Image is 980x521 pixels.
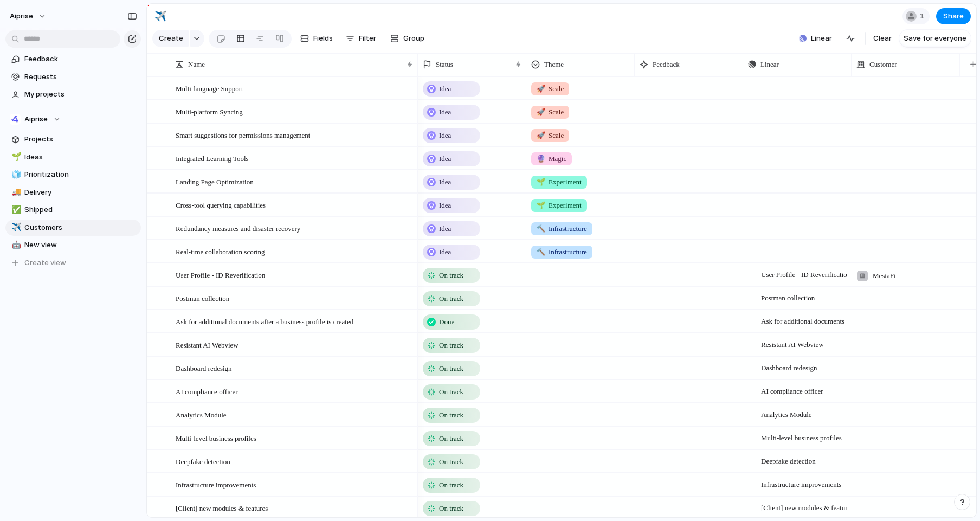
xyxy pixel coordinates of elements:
span: On track [439,503,463,514]
span: Dashboard redesign [748,357,817,379]
button: Create view [5,255,141,271]
a: 🤖New view [5,237,141,253]
div: 🌱 [11,151,19,163]
span: My projects [24,89,137,100]
div: ✈️ [154,9,166,23]
span: Idea [439,247,451,258]
span: Analytics Module [176,408,227,421]
span: User Profile - ID Reverification [176,268,265,281]
span: 1 [920,11,927,22]
span: Multi-level business profiles [176,432,256,444]
span: [Client] new modules & features [748,497,847,519]
span: AI compliance officer [176,385,238,397]
span: AI compliance officer [748,381,823,402]
span: Group [403,33,424,44]
a: 🚚Delivery [5,184,141,201]
a: Feedback [5,51,141,67]
button: ✅ [10,204,21,215]
span: Deepfake detection [176,455,230,467]
span: Fields [313,33,333,44]
span: Dashboard redesign [176,362,232,374]
span: On track [439,410,463,421]
div: 🚚 [11,186,19,198]
span: Multi-level business profiles [748,427,842,449]
span: On track [439,456,463,467]
button: Group [385,30,430,47]
span: aiprise [10,11,33,22]
div: 🧊 [11,169,19,181]
a: 🌱Ideas [5,149,141,165]
span: Landing Page Optimization [176,175,254,188]
span: 🔨 [537,224,545,233]
div: ✅ [11,204,19,216]
span: 🌱 [537,201,545,209]
span: Experiment [537,177,582,188]
span: Share [943,11,964,22]
div: 🤖 [11,239,19,252]
button: 🧊 [10,169,21,180]
span: Feedback [653,59,680,70]
button: aiprise [5,8,52,25]
span: On track [439,387,463,397]
span: Infrastructure [537,223,587,234]
span: Customers [24,222,137,233]
span: Status [436,59,453,70]
span: Resistant AI Webview [176,338,238,351]
span: Prioritization [24,169,137,180]
button: Linear [795,30,836,47]
button: Aiprise [5,111,141,127]
a: ✅Shipped [5,202,141,218]
a: Projects [5,131,141,147]
span: [Client] new modules & features [176,501,268,514]
span: Create [159,33,183,44]
span: Real-time collaboration scoring [176,245,265,258]
span: Infrastructure [537,247,587,258]
span: Shipped [24,204,137,215]
span: Postman collection [176,292,229,304]
span: 🚀 [537,108,545,116]
button: Save for everyone [899,30,971,47]
button: Create [152,30,189,47]
div: ✈️ [11,221,19,234]
span: Analytics Module [748,404,812,426]
a: 🧊Prioritization [5,166,141,183]
span: Requests [24,72,137,82]
span: Linear [811,33,832,44]
span: Aiprise [24,114,48,125]
button: Filter [341,30,381,47]
span: Multi-platform Syncing [176,105,243,118]
span: Scale [537,83,564,94]
span: Create view [24,258,66,268]
span: Magic [537,153,566,164]
span: Customer [869,59,897,70]
span: Smart suggestions for permissions management [176,128,310,141]
span: Deepfake detection [748,451,816,472]
span: Scale [537,130,564,141]
span: Done [439,317,454,327]
span: On track [439,340,463,351]
span: Ideas [24,152,137,163]
span: Feedback [24,54,137,65]
span: On track [439,270,463,281]
span: Theme [544,59,564,70]
button: 🌱 [10,152,21,163]
span: 🚀 [537,85,545,93]
span: Idea [439,83,451,94]
span: Save for everyone [904,33,966,44]
span: 🔨 [537,248,545,256]
span: Idea [439,130,451,141]
span: User Profile - ID Reverification [748,264,847,286]
span: Ask for additional documents after a business profile is created [176,315,353,327]
span: Filter [359,33,376,44]
span: Linear [760,59,779,70]
a: Requests [5,69,141,85]
span: Infrastructure improvements [176,478,256,491]
span: 🚀 [537,131,545,139]
span: MestaFi [873,271,896,281]
span: Redundancy measures and disaster recovery [176,222,300,234]
span: Postman collection [748,287,815,309]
